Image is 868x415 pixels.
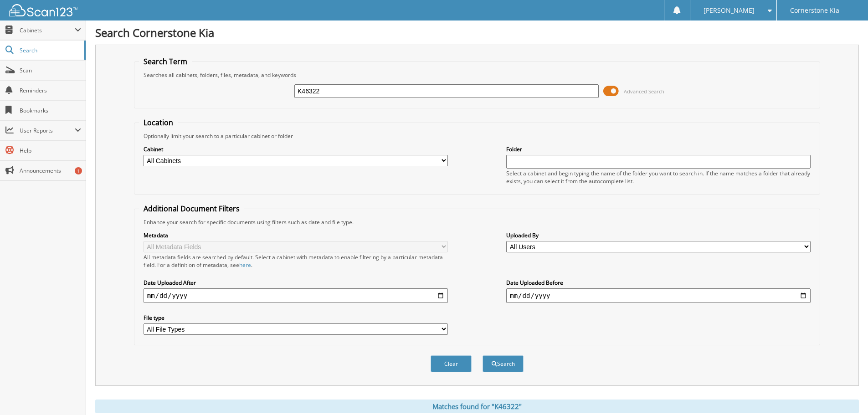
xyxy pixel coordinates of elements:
[624,88,664,95] span: Advanced Search
[20,107,81,114] span: Bookmarks
[506,279,811,287] label: Date Uploaded Before
[483,355,524,372] button: Search
[20,167,81,174] span: Announcements
[144,288,448,303] input: start
[506,145,811,153] label: Folder
[139,204,244,214] legend: Additional Document Filters
[95,400,859,413] div: Matches found for "K46322"
[506,288,811,303] input: end
[144,314,448,322] label: File type
[20,67,81,74] span: Scan
[144,231,448,239] label: Metadata
[139,132,815,140] div: Optionally limit your search to a particular cabinet or folder
[139,218,815,226] div: Enhance your search for specific documents using filters such as date and file type.
[506,169,811,185] div: Select a cabinet and begin typing the name of the folder you want to search in. If the name match...
[9,4,77,16] img: scan123-logo-white.svg
[20,87,81,94] span: Reminders
[139,71,815,79] div: Searches all cabinets, folders, files, metadata, and keywords
[95,25,859,40] h1: Search Cornerstone Kia
[239,261,251,269] a: here
[20,26,75,34] span: Cabinets
[139,118,178,128] legend: Location
[144,279,448,287] label: Date Uploaded After
[20,46,80,54] span: Search
[431,355,472,372] button: Clear
[506,231,811,239] label: Uploaded By
[139,56,192,67] legend: Search Term
[790,8,839,13] span: Cornerstone Kia
[144,253,448,269] div: All metadata fields are searched by default. Select a cabinet with metadata to enable filtering b...
[20,147,81,154] span: Help
[75,167,82,174] div: 1
[704,8,755,13] span: [PERSON_NAME]
[144,145,448,153] label: Cabinet
[20,127,75,134] span: User Reports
